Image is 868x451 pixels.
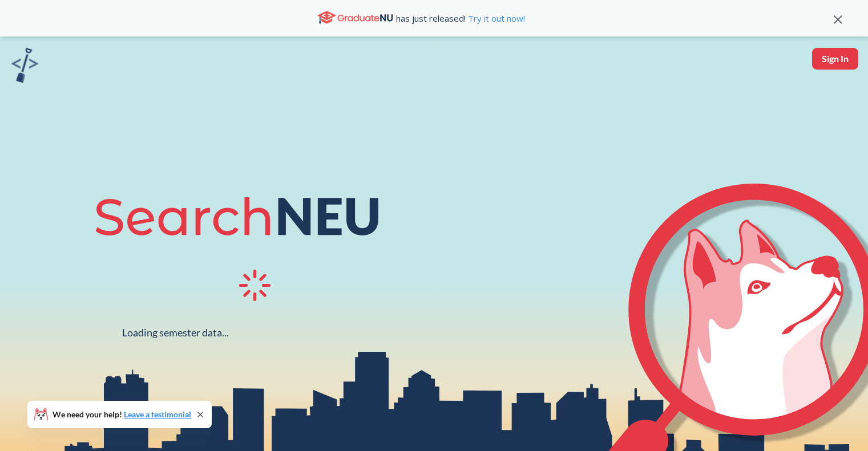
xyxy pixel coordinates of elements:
[812,48,858,70] button: Sign In
[53,411,191,419] span: We need your help!
[122,326,229,339] div: Loading semester data...
[11,48,38,83] img: sandbox logo
[396,12,525,25] span: has just released!
[124,409,191,419] a: Leave a testimonial
[466,13,525,24] a: Try it out now!
[11,48,38,86] a: sandbox logo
